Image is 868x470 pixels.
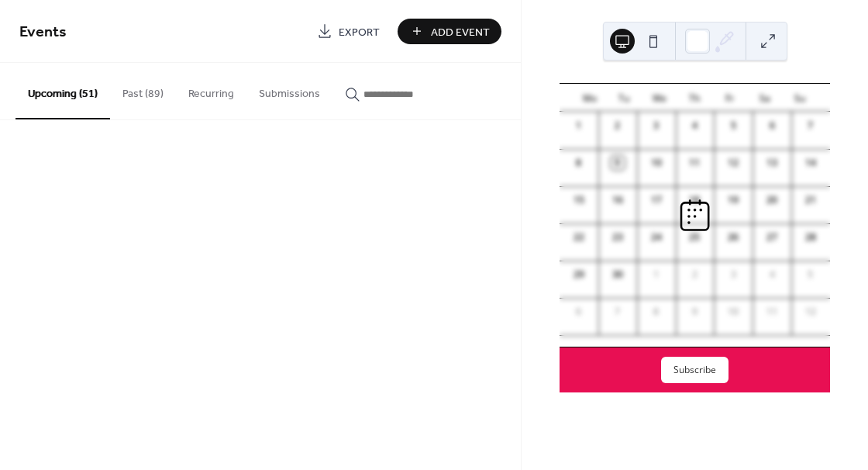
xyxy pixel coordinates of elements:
div: 15 [572,193,586,207]
span: Add Event [431,24,490,40]
div: 30 [611,268,625,282]
button: Add Event [398,19,501,44]
div: Mo [572,84,607,112]
div: 10 [726,305,740,319]
div: 6 [765,119,779,133]
div: 27 [765,230,779,244]
div: 12 [726,156,740,170]
div: 21 [804,193,818,207]
div: 8 [572,156,586,170]
div: 8 [649,305,663,319]
div: 4 [765,268,779,282]
div: 18 [687,193,701,207]
div: We [642,84,677,112]
div: 1 [572,119,586,133]
div: 25 [687,230,701,244]
div: Sa [747,84,782,112]
div: Fr [712,84,747,112]
a: Export [305,19,391,44]
span: Export [339,24,380,40]
div: Tu [607,84,642,112]
div: 20 [765,193,779,207]
div: 6 [572,305,586,319]
div: Su [783,84,818,112]
div: 7 [804,119,818,133]
span: Events [19,17,67,47]
div: 7 [611,305,625,319]
div: 14 [804,156,818,170]
div: 11 [687,156,701,170]
div: 1 [649,268,663,282]
div: 29 [572,268,586,282]
div: 28 [804,230,818,244]
div: 9 [687,305,701,319]
div: 2 [611,119,625,133]
div: 4 [687,119,701,133]
div: 5 [726,119,740,133]
div: 11 [765,305,779,319]
div: 22 [572,230,586,244]
button: Subscribe [661,357,728,383]
div: 19 [726,193,740,207]
div: 17 [649,193,663,207]
div: 16 [611,193,625,207]
div: 3 [649,119,663,133]
div: 5 [804,268,818,282]
div: 23 [611,230,625,244]
div: 2 [687,268,701,282]
div: 3 [726,268,740,282]
div: 13 [765,156,779,170]
div: 24 [649,230,663,244]
button: Recurring [176,63,246,118]
button: Upcoming (51) [15,63,110,119]
div: 9 [611,156,625,170]
div: 10 [649,156,663,170]
button: Past (89) [110,63,176,118]
button: Submissions [246,63,332,118]
div: 12 [804,305,818,319]
div: Th [677,84,712,112]
div: 26 [726,230,740,244]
